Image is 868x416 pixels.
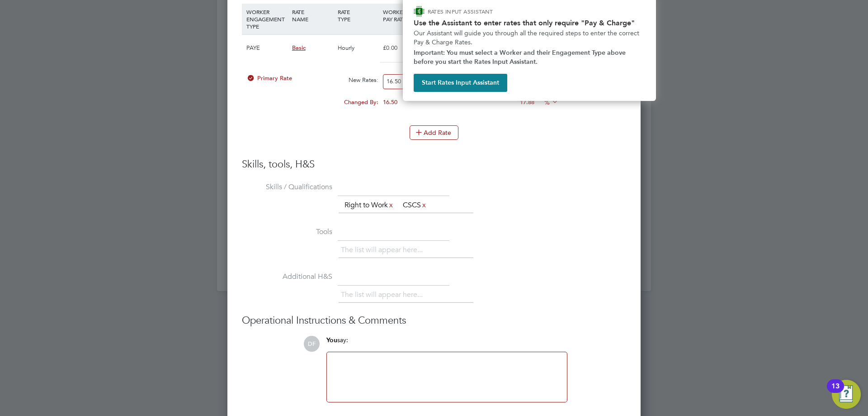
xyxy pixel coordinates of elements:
li: The list will appear here... [341,289,426,301]
span: DF [304,336,320,352]
h2: Use the Assistant to enter rates that only require "Pay & Charge" [414,19,645,27]
div: New Rates: [335,72,381,89]
div: Changed By: [244,94,381,111]
img: ENGAGE Assistant Icon [414,6,425,17]
a: x [421,199,427,211]
div: say: [326,336,567,352]
span: 17.88 [520,98,534,106]
li: CSCS [399,199,431,211]
span: Basic [292,44,306,52]
p: RATES INPUT ASSISTANT [428,8,541,15]
label: Tools [242,227,332,237]
li: Right to Work [341,199,398,211]
div: WORKER ENGAGEMENT TYPE [244,4,290,34]
span: Primary Rate [246,74,292,82]
div: 13 [831,386,840,398]
label: Skills / Qualifications [242,182,332,192]
div: £0.00 [381,35,426,61]
button: Start Rates Input Assistant [414,74,507,92]
button: Add Rate [410,125,458,140]
div: RATE TYPE [335,4,381,27]
div: PAYE [244,35,290,61]
div: RATE NAME [290,4,335,27]
h3: Operational Instructions & Comments [242,314,626,327]
span: % [541,96,560,106]
a: x [388,199,394,211]
div: WORKER PAY RATE [381,4,426,27]
button: Open Resource Center, 13 new notifications [832,380,861,409]
strong: Important: You must select a Worker and their Engagement Type above before you start the Rates In... [414,49,627,66]
p: Our Assistant will guide you through all the required steps to enter the correct Pay & Charge Rates. [414,29,645,47]
span: 16.50 [383,98,397,106]
li: The list will appear here... [341,244,426,256]
label: Additional H&S [242,272,332,282]
h3: Skills, tools, H&S [242,158,626,171]
div: Hourly [335,35,381,61]
span: You [326,336,337,344]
